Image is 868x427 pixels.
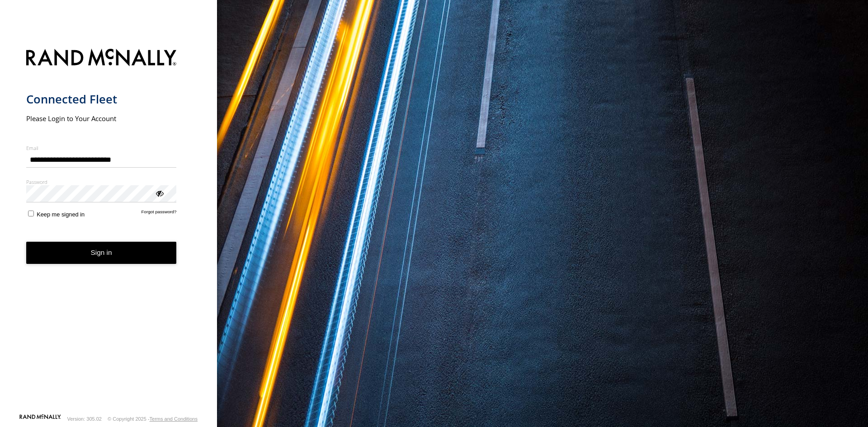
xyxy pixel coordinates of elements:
img: Rand McNally [26,47,177,70]
h1: Connected Fleet [26,92,177,107]
div: ViewPassword [155,188,164,197]
a: Forgot password? [142,209,177,218]
label: Password [26,178,177,185]
a: Terms and Conditions [150,416,198,422]
a: Visit our Website [19,414,61,423]
button: Sign in [26,242,177,264]
div: © Copyright 2025 - [108,416,198,422]
span: Keep me signed in [37,211,85,218]
form: main [26,43,191,413]
label: Email [26,145,177,151]
div: Version: 305.02 [67,416,102,422]
input: Keep me signed in [28,211,34,216]
h2: Please Login to Your Account [26,114,177,123]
